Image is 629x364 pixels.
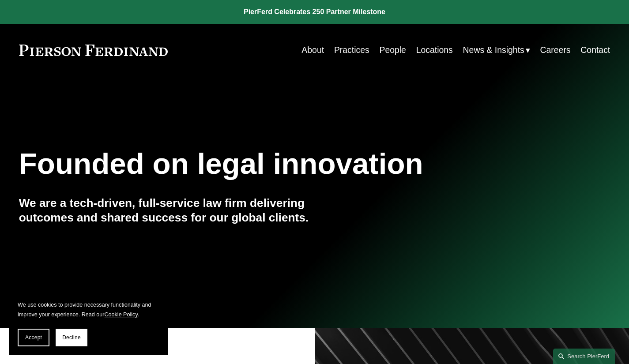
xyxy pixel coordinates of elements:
[25,334,42,341] span: Accept
[19,147,512,181] h1: Founded on legal innovation
[540,41,571,59] a: Careers
[19,196,315,225] h4: We are a tech-driven, full-service law firm delivering outcomes and shared success for our global...
[9,291,168,355] section: Cookie banner
[463,42,524,58] span: News & Insights
[580,41,610,59] a: Contact
[416,41,453,59] a: Locations
[56,329,87,346] button: Decline
[104,311,137,318] a: Cookie Policy
[379,41,406,59] a: People
[463,41,530,59] a: folder dropdown
[18,300,159,320] p: We use cookies to provide necessary functionality and improve your experience. Read our .
[18,329,49,346] button: Accept
[62,334,81,341] span: Decline
[553,349,615,364] a: Search this site
[301,41,324,59] a: About
[334,41,369,59] a: Practices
